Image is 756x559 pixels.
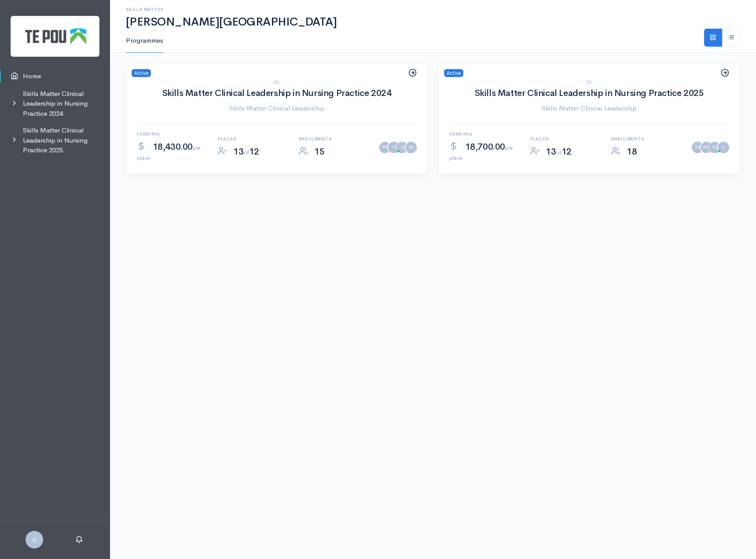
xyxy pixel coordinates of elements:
span: 18 [627,146,637,157]
span: JL [26,531,43,548]
h6: Funding [137,132,207,136]
span: 13 12 [546,146,572,157]
h6: CL [449,80,729,85]
h6: Places [530,136,601,141]
span: per place [449,144,513,162]
h6: CL [137,80,417,85]
span: 13 12 [233,146,259,157]
span: 15 [314,146,324,157]
a: Skills Matter Clinical Leadership [137,103,417,114]
a: MC [701,142,712,153]
h1: [PERSON_NAME][GEOGRAPHIC_DATA] [126,16,740,29]
a: Programmes [126,29,163,53]
a: JL [718,142,729,153]
span: Active [132,69,151,77]
a: TR [388,142,400,153]
h6: Places [218,136,288,141]
a: Skills Matter Clinical Leadership in Nursing Practice 2024 [162,88,392,99]
a: Skills Matter Clinical Leadership [449,103,729,114]
span: of [244,149,249,156]
span: Active [444,69,463,77]
a: AD [709,142,720,153]
a: MC [379,142,391,153]
a: JL [26,535,43,543]
h6: Funding [449,132,520,136]
a: Skills Matter Clinical Leadership in Nursing Practice 2025 [475,88,704,99]
span: 18,430.00 [137,141,201,163]
span: of [556,149,561,156]
h6: Enrolments [611,136,682,141]
a: TR [692,142,703,153]
span: per place [137,144,201,162]
span: 18,700.00 [449,141,513,163]
img: Te Pou [11,16,99,57]
h6: Enrolments [299,136,369,141]
h6: Skills Matter [126,7,740,12]
a: JL [396,142,408,153]
a: AD [405,142,417,153]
